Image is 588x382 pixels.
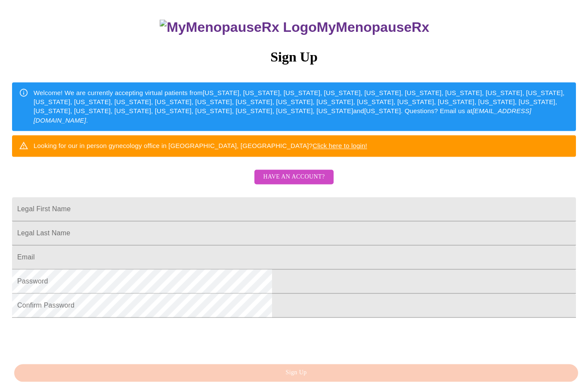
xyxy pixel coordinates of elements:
[252,179,335,187] a: Have an account?
[263,172,325,183] span: Have an account?
[160,20,316,36] img: MyMenopauseRx Logo
[34,108,531,124] em: [EMAIL_ADDRESS][DOMAIN_NAME]
[34,85,569,129] div: Welcome! We are currently accepting virtual patients from [US_STATE], [US_STATE], [US_STATE], [US...
[254,170,333,185] button: Have an account?
[313,142,367,150] a: Click here to login!
[34,138,367,154] div: Looking for our in person gynecology office in [GEOGRAPHIC_DATA], [GEOGRAPHIC_DATA]?
[12,322,143,356] iframe: reCAPTCHA
[12,49,576,65] h3: Sign Up
[13,20,576,36] h3: MyMenopauseRx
